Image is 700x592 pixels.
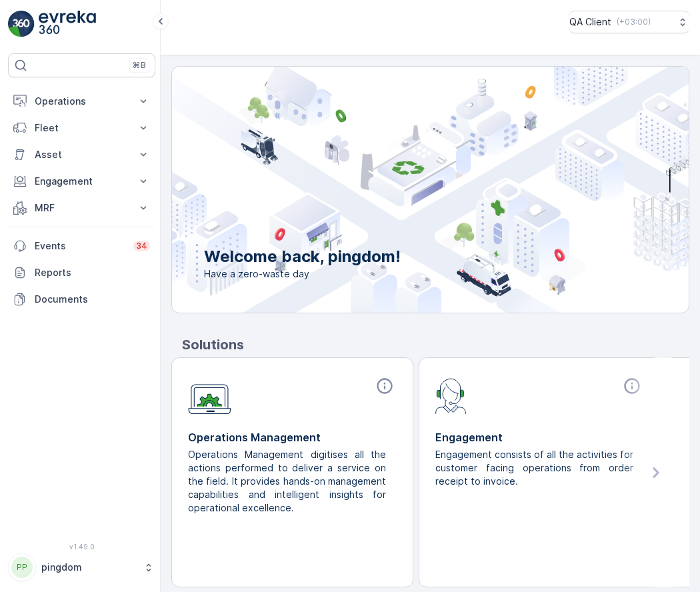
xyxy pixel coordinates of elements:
[569,11,689,33] button: QA Client(+03:00)
[35,175,129,188] p: Engagement
[8,259,155,286] a: Reports
[8,168,155,195] button: Engagement
[617,17,651,27] p: ( +03:00 )
[188,377,231,415] img: module-icon
[41,561,137,574] p: pingdom
[204,267,401,281] span: Have a zero-waste day
[11,557,33,578] div: PP
[35,148,129,161] p: Asset
[204,246,401,267] p: Welcome back, pingdom!
[8,88,155,115] button: Operations
[8,195,155,221] button: MRF
[182,335,689,355] p: Solutions
[8,543,155,551] span: v 1.49.0
[112,67,689,313] img: city illustration
[136,241,147,251] p: 34
[35,121,129,135] p: Fleet
[435,429,644,445] p: Engagement
[8,115,155,141] button: Fleet
[133,60,146,71] p: ⌘B
[8,286,155,313] a: Documents
[39,11,96,37] img: logo_light-DOdMpM7g.png
[35,201,129,215] p: MRF
[35,239,125,253] p: Events
[435,448,633,488] p: Engagement consists of all the activities for customer facing operations from order receipt to in...
[8,141,155,168] button: Asset
[8,553,155,581] button: PPpingdom
[435,377,467,414] img: module-icon
[35,293,150,306] p: Documents
[35,95,129,108] p: Operations
[188,429,397,445] p: Operations Management
[569,15,611,29] p: QA Client
[8,11,35,37] img: logo
[8,233,155,259] a: Events34
[35,266,150,279] p: Reports
[188,448,386,515] p: Operations Management digitises all the actions performed to deliver a service on the field. It p...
